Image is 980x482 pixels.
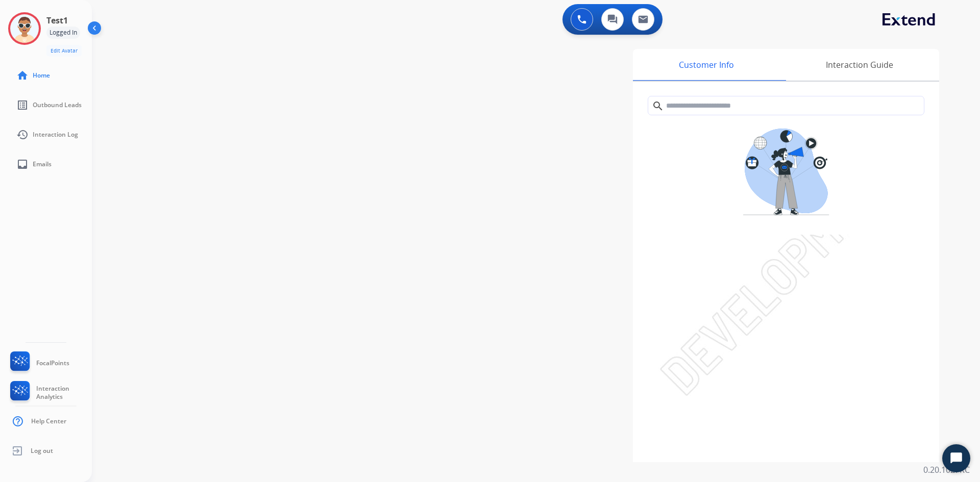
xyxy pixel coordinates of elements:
[633,49,780,81] div: Customer Info
[652,100,664,112] mat-icon: search
[46,14,68,27] h3: Test1
[780,49,939,81] div: Interaction Guide
[36,359,69,367] span: FocalPoints
[31,417,66,425] span: Help Center
[949,451,964,466] svg: Open Chat
[942,444,970,472] button: Start Chat
[33,160,52,168] span: Emails
[16,69,29,82] mat-icon: home
[8,381,92,404] a: Interaction Analytics
[16,99,29,111] mat-icon: list_alt
[46,27,80,39] div: Logged In
[10,14,39,43] img: avatar
[16,129,29,141] mat-icon: history
[8,351,69,375] a: FocalPoints
[923,464,970,476] p: 0.20.1027RC
[33,131,78,139] span: Interaction Log
[31,447,53,455] span: Log out
[33,71,50,80] span: Home
[16,158,29,170] mat-icon: inbox
[33,101,82,109] span: Outbound Leads
[46,45,82,57] button: Edit Avatar
[36,385,92,401] span: Interaction Analytics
